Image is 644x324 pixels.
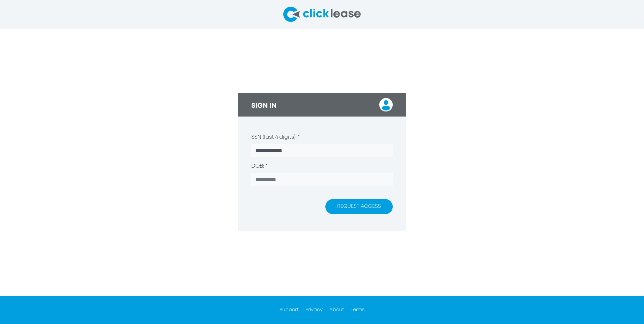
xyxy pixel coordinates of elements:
label: SSN (last 4 digits): * [251,133,300,141]
img: login user [379,98,393,111]
h3: SIGN IN [251,102,277,110]
a: Support [280,308,299,312]
label: DOB: * [251,162,267,170]
img: clicklease logo [283,7,361,22]
a: Privacy [305,308,323,312]
a: Terms [351,308,364,312]
a: About [329,308,344,312]
button: REQUEST ACCESS [325,199,393,214]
